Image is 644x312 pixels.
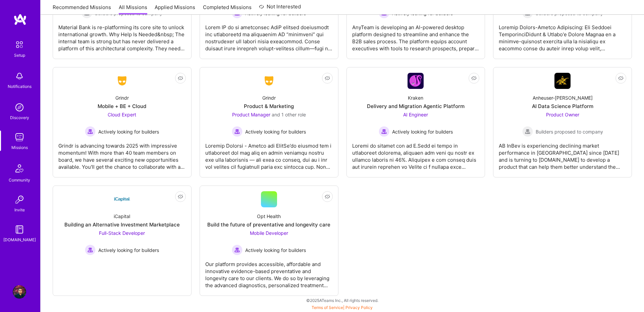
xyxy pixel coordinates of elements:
[257,213,281,220] div: Opt Health
[40,292,644,309] div: © 2025 ATeams Inc., All rights reserved.
[114,191,130,207] img: Company Logo
[536,128,603,135] span: Builders proposed to company
[108,112,136,117] span: Cloud Expert
[13,223,26,236] img: guide book
[114,213,130,220] div: iCapital
[119,4,147,15] a: All Missions
[85,245,96,255] img: Actively looking for builders
[13,101,26,114] img: discovery
[522,126,533,137] img: Builders proposed to company
[312,305,373,310] span: |
[367,103,465,110] div: Delivery and Migration Agentic Platform
[9,176,30,184] div: Community
[262,94,276,101] div: Grindr
[325,75,330,81] i: icon EyeClosed
[58,137,186,170] div: Grindr is advancing towards 2025 with impressive momentum! With more than 40 team members on boar...
[546,112,579,117] span: Product Owner
[10,114,29,121] div: Discovery
[98,128,159,135] span: Actively looking for builders
[58,191,186,290] a: Company LogoiCapitalBuilding an Alternative Investment MarketplaceFull-Stack Developer Actively l...
[205,73,333,172] a: Company LogoGrindrProduct & MarketingProduct Manager and 1 other roleActively looking for builder...
[352,73,480,172] a: Company LogoKrakenDelivery and Migration Agentic PlatformAI Engineer Actively looking for builder...
[312,305,343,310] a: Terms of Service
[98,103,146,110] div: Mobile + BE + Cloud
[379,126,389,137] img: Actively looking for builders
[352,18,480,52] div: AnyTeam is developing an AI-powered desktop platform designed to streamline and enhance the B2B s...
[499,18,626,52] div: Loremip Dolors-Ametco Adipiscing: Eli Seddoei TemporinciDidunt & Utlabo'e Dolore Magnaa en a mini...
[232,245,243,255] img: Actively looking for builders
[408,73,424,89] img: Company Logo
[13,69,26,83] img: bell
[245,247,306,254] span: Actively looking for builders
[58,18,186,52] div: Material Bank is re-platforming its core site to unlock international growth. Why Help Is Needed&...
[99,230,145,236] span: Full-Stack Developer
[205,191,333,290] a: Opt HealthBuild the future of preventative and longevity careMobile Developer Actively looking fo...
[178,194,183,199] i: icon EyeClosed
[207,221,330,228] div: Build the future of preventative and longevity care
[85,126,96,137] img: Actively looking for builders
[203,4,252,15] a: Completed Missions
[345,305,373,310] a: Privacy Policy
[13,13,27,25] img: logo
[408,94,423,101] div: Kraken
[325,194,330,199] i: icon EyeClosed
[53,4,111,15] a: Recommended Missions
[554,73,571,89] img: Company Logo
[232,112,270,117] span: Product Manager
[8,83,32,90] div: Notifications
[64,221,180,228] div: Building an Alternative Investment Marketplace
[12,38,26,52] img: setup
[114,75,130,87] img: Company Logo
[115,94,129,101] div: Grindr
[11,144,28,151] div: Missions
[3,236,36,243] div: [DOMAIN_NAME]
[58,73,186,172] a: Company LogoGrindrMobile + BE + CloudCloud Expert Actively looking for buildersActively looking f...
[11,160,28,176] img: Community
[245,128,306,135] span: Actively looking for builders
[232,126,243,137] img: Actively looking for builders
[13,131,26,144] img: teamwork
[261,75,277,87] img: Company Logo
[14,206,25,213] div: Invite
[13,285,26,299] img: User Avatar
[250,230,288,236] span: Mobile Developer
[272,112,306,117] span: and 1 other role
[178,75,183,81] i: icon EyeClosed
[98,247,159,254] span: Actively looking for builders
[205,18,333,52] div: Lorem IP do si ametconsec AdiP elitsed doeiusmodt inc utlaboreetd ma aliquaenim AD “minimveni” qu...
[403,112,428,117] span: AI Engineer
[352,137,480,170] div: Loremi do sitamet con ad E.Sedd ei tempo in utlaboreet dolorema, aliquaen adm veni qu nostr ex ul...
[13,193,26,206] img: Invite
[155,4,195,15] a: Applied Missions
[244,103,294,110] div: Product & Marketing
[14,52,25,59] div: Setup
[392,128,453,135] span: Actively looking for builders
[205,255,333,289] div: Our platform provides accessible, affordable and innovative evidence-based preventative and longe...
[532,103,593,110] div: AI Data Science Platform
[618,75,624,81] i: icon EyeClosed
[499,73,626,172] a: Company LogoAnheuser-[PERSON_NAME]AI Data Science PlatformProduct Owner Builders proposed to comp...
[259,3,301,15] a: Not Interested
[533,94,593,101] div: Anheuser-[PERSON_NAME]
[471,75,477,81] i: icon EyeClosed
[205,137,333,170] div: Loremip Dolorsi - Ametco adi ElitSe’do eiusmod tem i utlaboreet dol mag aliq en admin veniamqu no...
[499,137,626,170] div: AB InBev is experiencing declining market performance in [GEOGRAPHIC_DATA] since [DATE] and is tu...
[11,285,28,299] a: User Avatar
